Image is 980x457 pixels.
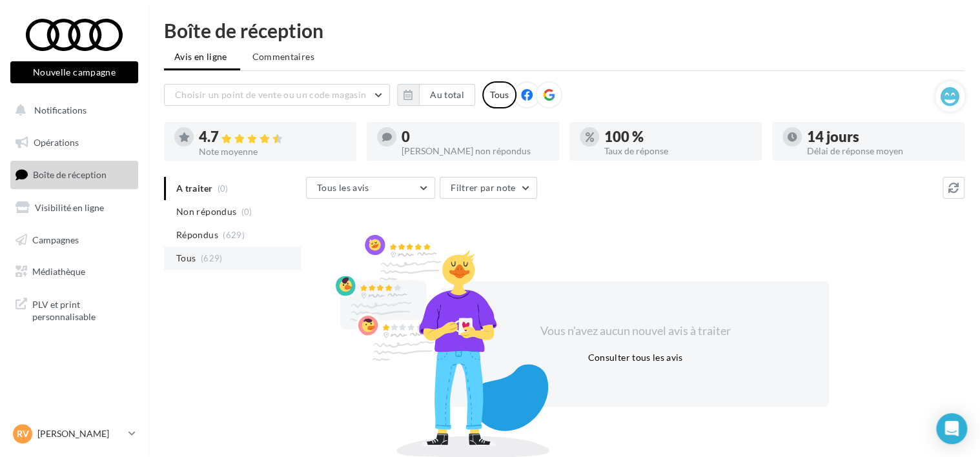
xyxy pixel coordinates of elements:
div: Note moyenne [199,147,346,156]
div: Boîte de réception [164,21,965,40]
div: Délai de réponse moyen [807,147,954,156]
a: Boîte de réception [8,161,141,188]
span: Opérations [34,137,79,148]
span: (0) [241,207,252,217]
span: Visibilité en ligne [35,202,104,213]
div: Vous n'avez aucun nouvel avis à traiter [524,323,746,340]
p: [PERSON_NAME] [37,427,123,440]
span: Commentaires [252,50,314,63]
button: Nouvelle campagne [10,61,138,83]
div: Open Intercom Messenger [936,413,967,444]
div: 100 % [604,130,751,144]
button: Au total [419,84,475,106]
span: Boîte de réception [33,169,107,180]
button: Notifications [8,97,136,124]
span: (629) [223,230,245,240]
a: RV [PERSON_NAME] [10,421,138,446]
button: Au total [397,84,475,106]
div: 14 jours [807,130,954,144]
div: [PERSON_NAME] non répondus [402,147,549,156]
div: 4.7 [199,130,346,145]
span: Tous les avis [317,182,369,193]
span: Non répondus [176,205,236,218]
div: Taux de réponse [604,147,751,156]
span: (629) [201,253,223,263]
button: Consulter tous les avis [582,350,688,365]
a: Opérations [8,129,141,156]
span: RV [17,427,29,440]
div: 0 [402,130,549,144]
span: Notifications [34,105,87,116]
span: Campagnes [32,234,79,245]
button: Tous les avis [306,177,435,199]
span: Médiathèque [32,266,85,277]
span: Choisir un point de vente ou un code magasin [175,89,366,100]
a: Campagnes [8,227,141,254]
span: PLV et print personnalisable [32,296,133,323]
button: Filtrer par note [440,177,537,199]
a: Médiathèque [8,258,141,285]
a: PLV et print personnalisable [8,290,141,329]
button: Choisir un point de vente ou un code magasin [164,84,390,106]
span: Tous [176,252,196,265]
div: Tous [482,81,516,108]
a: Visibilité en ligne [8,194,141,221]
span: Répondus [176,228,218,241]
